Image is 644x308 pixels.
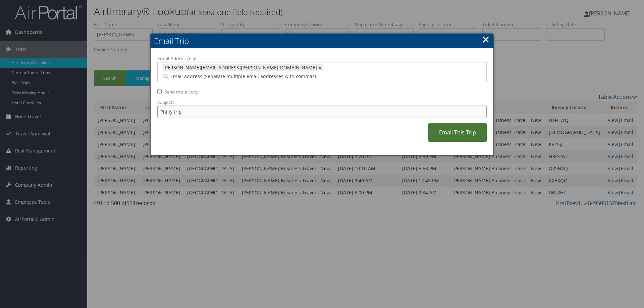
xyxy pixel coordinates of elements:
[428,123,487,142] a: Email This Trip
[162,73,415,80] input: Email address (Separate multiple email addresses with commas)
[157,106,487,118] input: Add a short subject for the email
[157,99,487,106] label: Subject:
[319,64,323,71] a: ×
[482,33,490,46] a: ×
[157,55,487,62] label: Email Address(es):
[151,34,493,48] h2: Email Trip
[164,88,199,95] label: Send me a copy
[162,64,317,71] span: [PERSON_NAME][EMAIL_ADDRESS][PERSON_NAME][DOMAIN_NAME]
